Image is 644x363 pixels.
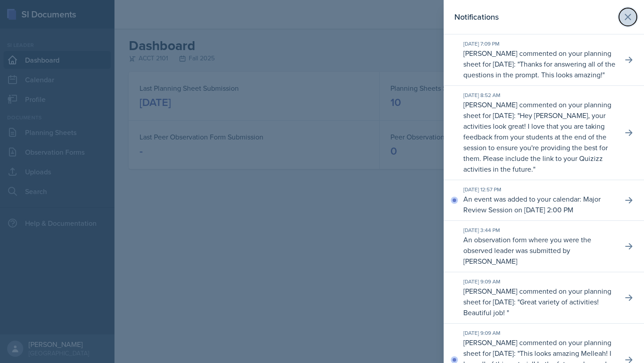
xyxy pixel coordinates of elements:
[463,186,615,194] div: [DATE] 12:57 PM
[463,234,615,266] p: An observation form where you were the observed leader was submitted by [PERSON_NAME]
[463,329,615,337] div: [DATE] 9:09 AM
[463,226,615,234] div: [DATE] 3:44 PM
[463,110,608,174] p: Hey [PERSON_NAME], your activities look great! I love that you are taking feedback from your stud...
[463,91,615,99] div: [DATE] 8:52 AM
[463,286,615,318] p: [PERSON_NAME] commented on your planning sheet for [DATE]: " "
[463,194,615,215] p: An event was added to your calendar: Major Review Session on [DATE] 2:00 PM
[463,99,615,174] p: [PERSON_NAME] commented on your planning sheet for [DATE]: " "
[463,40,615,48] div: [DATE] 7:09 PM
[463,48,615,80] p: [PERSON_NAME] commented on your planning sheet for [DATE]: " "
[454,11,499,23] h2: Notifications
[463,278,615,286] div: [DATE] 9:09 AM
[463,59,615,80] p: Thanks for answering all of the questions in the prompt. This looks amazing!
[463,297,599,317] p: Great variety of activities! Beautiful job!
